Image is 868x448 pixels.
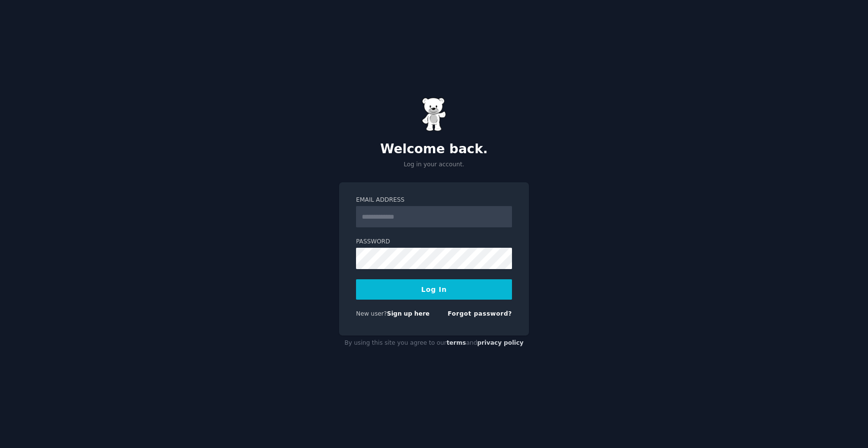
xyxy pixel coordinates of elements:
a: Sign up here [387,310,430,317]
p: Log in your account. [339,160,529,169]
a: terms [447,339,466,346]
div: By using this site you agree to our and [339,336,529,351]
img: Gummy Bear [422,97,446,131]
a: Forgot password? [448,310,512,317]
span: New user? [356,310,387,317]
label: Email Address [356,196,512,205]
button: Log In [356,279,512,300]
h2: Welcome back. [339,142,529,157]
a: privacy policy [477,339,524,346]
label: Password [356,238,512,246]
